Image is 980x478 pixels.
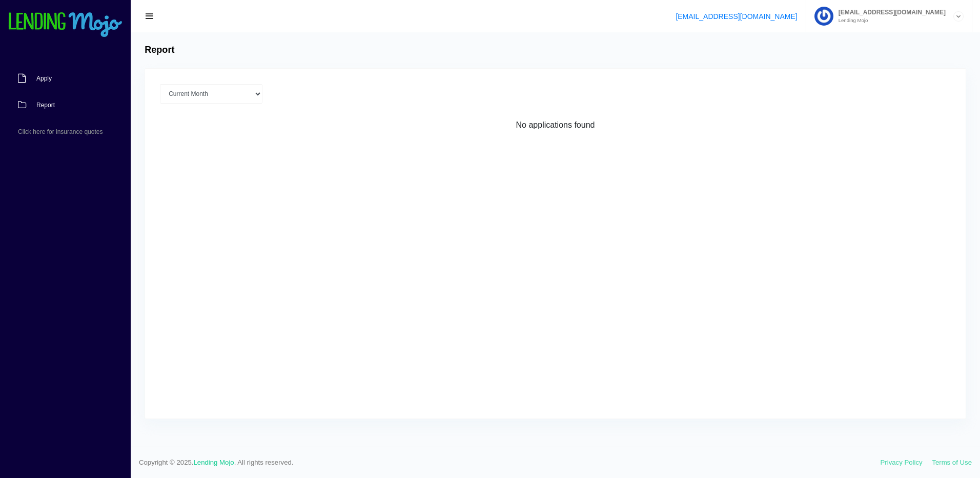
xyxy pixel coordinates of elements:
div: No applications found [160,119,951,131]
span: Click here for insurance quotes [18,129,103,135]
span: Copyright © 2025. . All rights reserved. [139,457,881,468]
a: Terms of Use [932,459,972,466]
span: Report [36,102,55,108]
img: logo-small.png [8,12,123,38]
span: Apply [36,75,52,82]
small: Lending Mojo [833,18,946,23]
a: [EMAIL_ADDRESS][DOMAIN_NAME] [676,12,797,21]
h4: Report [145,45,174,56]
a: Privacy Policy [881,459,923,466]
a: Lending Mojo [194,459,234,466]
img: Profile image [814,7,833,26]
span: [EMAIL_ADDRESS][DOMAIN_NAME] [833,9,946,15]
